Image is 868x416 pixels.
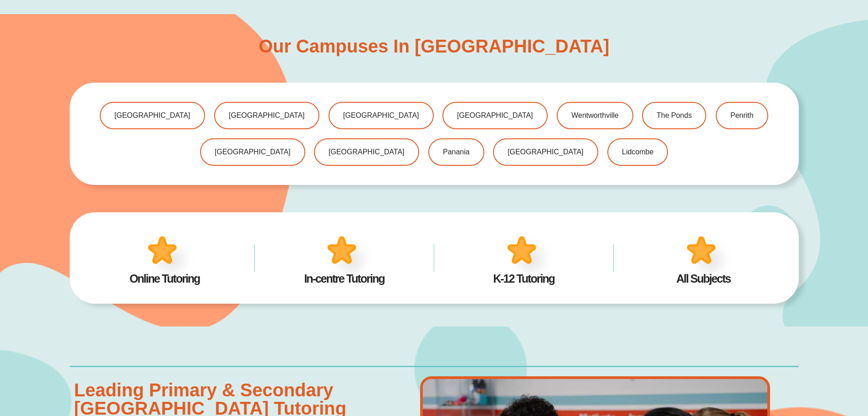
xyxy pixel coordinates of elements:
[716,102,768,129] a: Penrith
[314,138,419,166] a: [GEOGRAPHIC_DATA]
[716,313,868,416] iframe: Chat Widget
[642,102,706,129] a: The Ponds
[229,112,305,119] span: [GEOGRAPHIC_DATA]
[557,102,633,129] a: Wentworthville
[259,37,610,55] h3: Our Campuses in [GEOGRAPHIC_DATA]
[457,112,533,119] span: [GEOGRAPHIC_DATA]
[214,102,319,129] a: [GEOGRAPHIC_DATA]
[607,138,668,166] a: Lidcombe
[268,273,421,284] h4: In-centre Tutoring
[100,102,205,129] a: [GEOGRAPHIC_DATA]
[571,112,619,119] span: Wentworthville
[657,112,692,119] span: The Ponds
[329,148,405,156] span: [GEOGRAPHIC_DATA]
[508,148,584,156] span: [GEOGRAPHIC_DATA]
[114,112,190,119] span: [GEOGRAPHIC_DATA]
[215,148,291,156] span: [GEOGRAPHIC_DATA]
[89,273,241,284] h4: Online Tutoring
[622,148,653,156] span: Lidcombe
[343,112,419,119] span: [GEOGRAPHIC_DATA]
[448,273,600,284] h4: K-12 Tutoring
[428,138,484,166] a: Panania
[329,102,434,129] a: [GEOGRAPHIC_DATA]
[200,138,305,166] a: [GEOGRAPHIC_DATA]
[443,148,470,156] span: Panania
[730,112,754,119] span: Penrith
[493,138,598,166] a: [GEOGRAPHIC_DATA]
[442,102,548,129] a: [GEOGRAPHIC_DATA]
[627,273,780,284] h4: All Subjects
